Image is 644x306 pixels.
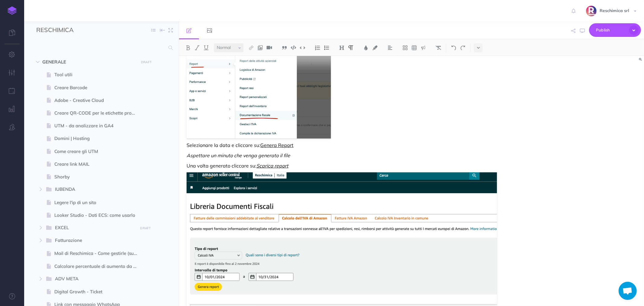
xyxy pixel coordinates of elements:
[256,163,288,169] u: Scarica report
[54,263,143,270] span: Calcolare percentuale di aumento da un anno all'altro
[203,45,209,50] img: Underline button
[451,45,457,50] img: Undo
[315,45,320,50] img: Ordered list button
[258,45,263,50] img: Add image button
[589,23,641,37] button: Publish
[412,45,417,50] img: Create table button
[460,45,466,50] img: Redo
[248,45,254,50] img: Link button
[339,45,344,50] img: Headings dropdown button
[42,58,135,66] span: GENERALE
[586,6,597,16] img: SYa4djqk1Oq5LKxmPekz2tk21Z5wK9RqXEiubV6a.png
[54,199,143,206] span: Legere l'ip di un sito
[54,97,143,104] span: Adobe - Creative Cloud
[282,45,287,50] img: Blockquote button
[54,122,143,129] span: UTM - da analizzare in GA4
[54,148,143,155] span: Come creare gli UTM
[436,45,441,50] img: Clear styles button
[141,60,152,64] small: DRAFT
[348,45,354,50] img: Paragraph button
[54,212,143,219] span: Looker Studio - Dati ECS: come usarlo
[36,26,107,35] input: Documentation Name
[619,282,637,300] div: Aprire la chat
[185,45,191,50] img: Bold button
[54,173,143,181] span: Shorby
[596,25,626,35] span: Publish
[187,142,497,149] p: Selezionare la data e cliccare su:
[187,152,290,158] em: Aspettare un minuto che venga generato il file
[421,45,426,50] img: Callout dropdown menu button
[138,225,153,232] button: DRAFT
[54,84,143,91] span: Creare Barcode
[36,42,165,53] input: Search
[54,250,143,257] span: Mail di Reschimica - Come gestirle (su Aruba)
[54,109,143,117] span: Creare QR-CODE per le etichette prodotto
[55,275,133,283] span: ADV META
[324,45,329,50] img: Unordered list button
[139,59,154,66] button: DRAFT
[55,186,133,194] span: IUBENDA
[363,45,369,50] img: Text color button
[291,45,296,50] img: Code block button
[54,161,143,168] span: Creare link MAIL
[300,45,305,50] img: Inline code button
[54,135,143,142] span: Domini | Hosting
[8,6,17,15] img: logo-mark.svg
[372,45,378,50] img: Text background color button
[260,142,293,148] u: Genera Report
[597,8,632,13] span: Reschimica srl
[54,71,143,78] span: Tool utili
[55,237,133,245] span: Fatturazione
[194,45,200,50] img: Italic button
[387,45,393,50] img: Alignment dropdown menu button
[54,288,143,295] span: Digital Growth - Ticket
[55,224,133,232] span: EXCEL
[140,226,151,230] small: DRAFT
[267,45,272,50] img: Add video button
[187,162,497,169] p: Una volta generato cliccare su:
